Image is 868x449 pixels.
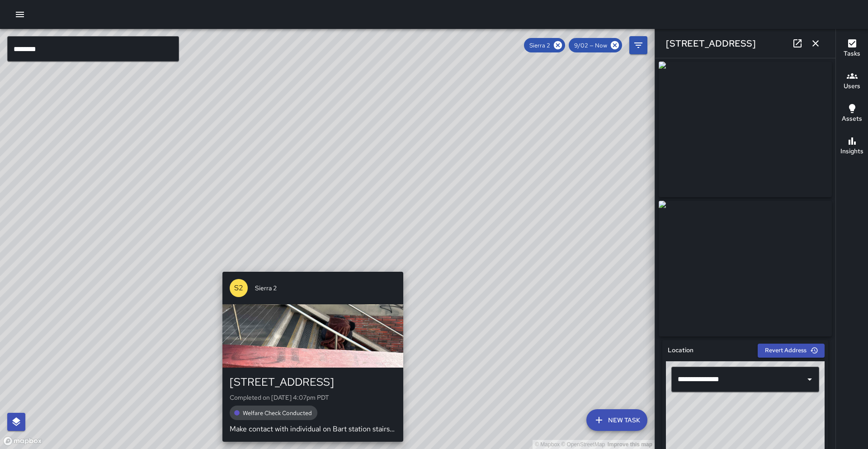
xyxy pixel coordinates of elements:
[659,61,832,197] img: request_images%2F71b87af0-881d-11f0-9029-cfb5bb4211c8
[842,114,862,124] h6: Assets
[524,38,565,52] div: Sierra 2
[569,38,622,52] div: 9/02 — Now
[836,33,868,65] button: Tasks
[255,284,396,293] span: Sierra 2
[569,42,613,49] span: 9/02 — Now
[840,147,863,156] h6: Insights
[803,373,816,386] button: Open
[659,201,832,336] img: request_images%2F729ce780-881d-11f0-9029-cfb5bb4211c8
[230,393,396,402] p: Completed on [DATE] 4:07pm PDT
[629,36,647,54] button: Filters
[666,36,756,51] h6: [STREET_ADDRESS]
[586,409,647,431] button: New Task
[836,65,868,98] button: Users
[222,272,403,442] button: S2Sierra 2[STREET_ADDRESS]Completed on [DATE] 4:07pm PDTWelfare Check ConductedMake contact with ...
[836,130,868,163] button: Insights
[758,344,825,358] button: Revert Address
[230,424,396,435] p: Make contact with individual on Bart station stairs. He said he’s fine. No resources needed. Noti...
[237,409,317,417] span: Welfare Check Conducted
[844,49,860,59] h6: Tasks
[668,345,693,355] h6: Location
[844,81,860,91] h6: Users
[836,98,868,130] button: Assets
[524,42,556,49] span: Sierra 2
[230,375,396,389] div: [STREET_ADDRESS]
[234,283,243,293] p: S2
